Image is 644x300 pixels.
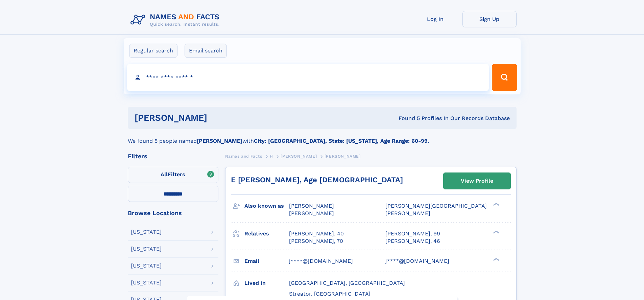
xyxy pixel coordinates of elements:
[244,228,289,239] h3: Relatives
[244,200,289,212] h3: Also known as
[289,203,334,209] span: [PERSON_NAME]
[492,64,517,91] button: Search Button
[270,154,273,159] span: H
[254,138,428,144] b: City: [GEOGRAPHIC_DATA], State: [US_STATE], Age Range: 60-99
[131,229,162,235] div: [US_STATE]
[385,230,440,237] a: [PERSON_NAME], 99
[197,138,242,144] b: [PERSON_NAME]
[185,44,227,58] label: Email search
[281,154,317,159] span: [PERSON_NAME]
[131,246,162,252] div: [US_STATE]
[303,115,510,122] div: Found 5 Profiles In Our Records Database
[128,167,218,183] label: Filters
[385,210,430,216] span: [PERSON_NAME]
[131,280,162,285] div: [US_STATE]
[289,230,344,237] a: [PERSON_NAME], 40
[231,176,403,184] a: E [PERSON_NAME], Age [DEMOGRAPHIC_DATA]
[128,210,218,216] div: Browse Locations
[462,11,517,27] a: Sign Up
[161,171,168,178] span: All
[385,237,440,245] a: [PERSON_NAME], 46
[289,280,405,286] span: [GEOGRAPHIC_DATA], [GEOGRAPHIC_DATA]
[325,154,361,159] span: [PERSON_NAME]
[128,129,517,145] div: We found 5 people named with .
[127,64,489,91] input: search input
[128,153,218,159] div: Filters
[244,277,289,289] h3: Lived in
[129,44,177,58] label: Regular search
[444,173,510,189] a: View Profile
[492,257,500,261] div: ❯
[244,255,289,267] h3: Email
[225,152,262,160] a: Names and Facts
[492,202,500,207] div: ❯
[289,210,334,216] span: [PERSON_NAME]
[461,173,493,189] div: View Profile
[289,291,371,297] span: Streator, [GEOGRAPHIC_DATA]
[408,11,462,27] a: Log In
[128,11,225,29] img: Logo Names and Facts
[289,237,343,245] a: [PERSON_NAME], 70
[281,152,317,160] a: [PERSON_NAME]
[492,230,500,234] div: ❯
[131,263,162,269] div: [US_STATE]
[135,114,303,122] h1: [PERSON_NAME]
[270,152,273,160] a: H
[385,203,487,209] span: [PERSON_NAME][GEOGRAPHIC_DATA]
